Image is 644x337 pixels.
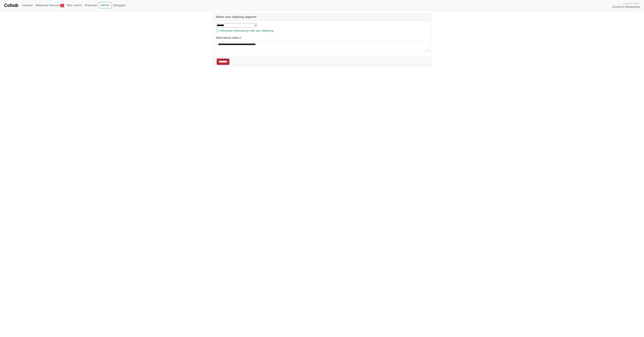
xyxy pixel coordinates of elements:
label: Alternative reden: [216,36,241,40]
abbr: required [240,36,241,39]
span: Groothuis Bouwgroep [612,5,640,9]
a: Projecten [83,2,99,9]
a: Admin [99,2,112,8]
span: Ingelogd onder: [623,2,640,5]
label: Informeer leverancier ook van afwijzing [220,29,273,33]
a: Uitloggen [112,2,127,9]
div: Reden voor afwijzing opgeven [213,14,431,21]
span: 1 [60,4,64,7]
a: Materiaal facturen1 [34,2,66,9]
a: Inkopen [21,2,34,9]
a: Mijn inzicht [66,2,84,9]
a: Cohub [4,1,18,9]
